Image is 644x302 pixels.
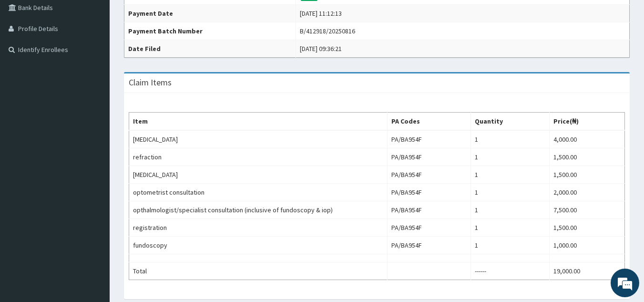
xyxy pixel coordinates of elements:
[129,166,388,184] td: [MEDICAL_DATA]
[471,219,550,237] td: 1
[129,78,172,87] h3: Claim Items
[129,237,388,254] td: fundoscopy
[471,201,550,219] td: 1
[124,40,296,58] th: Date Filed
[129,184,388,201] td: optometrist consultation
[387,184,471,201] td: PA/BA954F
[129,113,388,131] th: Item
[129,262,388,280] td: Total
[124,22,296,40] th: Payment Batch Number
[471,184,550,201] td: 1
[471,262,550,280] td: ------
[549,219,624,237] td: 1,500.00
[471,166,550,184] td: 1
[387,166,471,184] td: PA/BA954F
[129,201,388,219] td: opthalmologist/specialist consultation (inclusive of fundoscopy & iop)
[124,5,296,22] th: Payment Date
[549,237,624,254] td: 1,000.00
[549,184,624,201] td: 2,000.00
[471,130,550,148] td: 1
[387,219,471,237] td: PA/BA954F
[549,113,624,131] th: Price(₦)
[549,130,624,148] td: 4,000.00
[300,9,342,18] div: [DATE] 11:12:13
[549,166,624,184] td: 1,500.00
[387,237,471,254] td: PA/BA954F
[471,237,550,254] td: 1
[549,201,624,219] td: 7,500.00
[129,130,388,148] td: [MEDICAL_DATA]
[300,26,355,36] div: B/412918/20250816
[471,148,550,166] td: 1
[129,219,388,237] td: registration
[549,148,624,166] td: 1,500.00
[129,148,388,166] td: refraction
[387,130,471,148] td: PA/BA954F
[387,148,471,166] td: PA/BA954F
[387,201,471,219] td: PA/BA954F
[471,113,550,131] th: Quantity
[549,262,624,280] td: 19,000.00
[300,44,342,53] div: [DATE] 09:36:21
[387,113,471,131] th: PA Codes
